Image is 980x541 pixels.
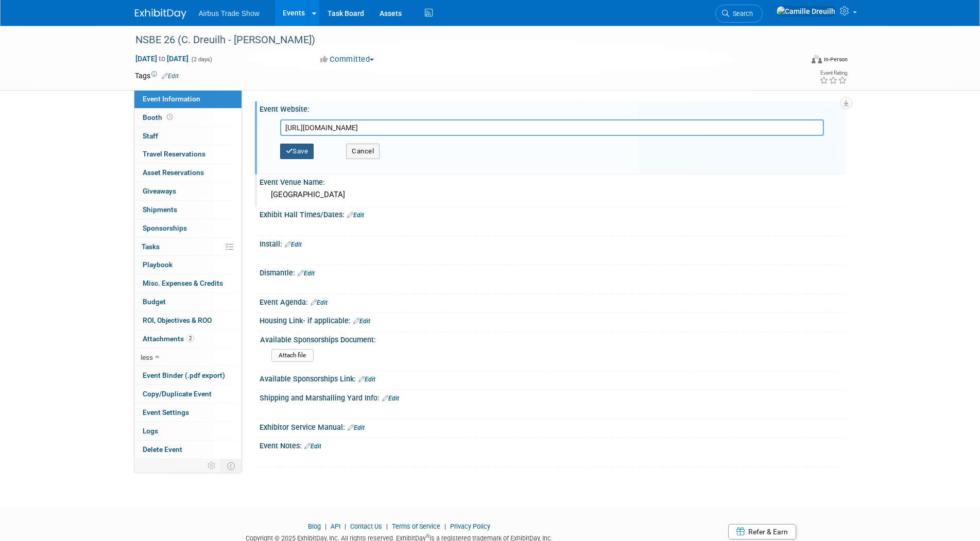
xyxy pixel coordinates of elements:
[134,404,242,422] a: Event Settings
[347,212,364,219] a: Edit
[267,187,838,203] div: [GEOGRAPHIC_DATA]
[157,55,167,63] span: to
[308,522,321,530] a: Blog
[729,10,753,18] span: Search
[220,459,242,473] td: Toggle Event Tabs
[134,238,242,256] a: Tasks
[260,313,846,326] div: Housing Link- if applicable:
[304,443,321,450] a: Edit
[143,132,158,140] span: Staff
[135,54,189,63] span: [DATE] [DATE]
[191,56,212,63] span: (2 days)
[134,311,242,329] a: ROI, Objectives & ROO
[317,54,378,65] button: Committed
[348,424,365,431] a: Edit
[812,55,822,63] img: Format-Inperson.png
[143,445,182,453] span: Delete Event
[135,9,186,19] img: ExhibitDay
[450,522,490,530] a: Privacy Policy
[134,164,242,182] a: Asset Reservations
[311,299,328,306] a: Edit
[203,459,221,473] td: Personalize Event Tab Strip
[143,95,200,103] span: Event Information
[742,54,848,69] div: Event Format
[342,522,349,530] span: |
[134,256,242,274] a: Playbook
[143,150,205,158] span: Travel Reservations
[143,113,175,121] span: Booth
[819,71,847,76] div: Event Rating
[143,408,189,416] span: Event Settings
[134,201,242,219] a: Shipments
[162,73,179,80] a: Edit
[353,318,370,325] a: Edit
[260,236,846,250] div: Install:
[143,427,158,435] span: Logs
[260,332,841,345] div: Available Sponsorships Document:
[260,294,846,308] div: Event Agenda:
[134,422,242,440] a: Logs
[285,241,302,248] a: Edit
[143,298,166,306] span: Budget
[384,522,390,530] span: |
[134,127,242,145] a: Staff
[143,316,212,324] span: ROI, Objectives & ROO
[382,395,399,402] a: Edit
[260,371,846,385] div: Available Sponsorships Link:
[134,109,242,127] a: Booth
[134,348,242,367] a: less
[331,522,340,530] a: API
[134,385,242,403] a: Copy/Duplicate Event
[134,182,242,200] a: Giveaways
[442,522,449,530] span: |
[199,9,260,18] span: Airbus Trade Show
[260,420,846,433] div: Exhibitor Service Manual:
[260,207,846,220] div: Exhibit Hall Times/Dates:
[143,335,194,343] span: Attachments
[165,113,175,121] span: Booth not reserved yet
[260,438,846,451] div: Event Notes:
[298,270,315,277] a: Edit
[134,441,242,459] a: Delete Event
[280,144,314,159] button: Save
[134,219,242,237] a: Sponsorships
[280,119,824,136] input: Enter URL
[132,31,787,49] div: NSBE 26 (C. Dreuilh - [PERSON_NAME])
[143,279,223,287] span: Misc. Expenses & Credits
[143,260,173,269] span: Playbook
[823,56,848,63] div: In-Person
[260,101,846,114] div: Event Website:
[715,5,763,23] a: Search
[426,533,429,539] sup: ®
[134,367,242,385] a: Event Binder (.pdf export)
[142,242,160,251] span: Tasks
[186,335,194,342] span: 2
[143,168,204,177] span: Asset Reservations
[134,90,242,108] a: Event Information
[134,145,242,163] a: Travel Reservations
[134,330,242,348] a: Attachments2
[143,205,177,214] span: Shipments
[143,390,212,398] span: Copy/Duplicate Event
[141,353,153,361] span: less
[135,71,179,81] td: Tags
[143,224,187,232] span: Sponsorships
[358,376,375,383] a: Edit
[392,522,440,530] a: Terms of Service
[346,144,380,159] button: Cancel
[260,265,846,278] div: Dismantle:
[728,524,796,539] a: Refer & Earn
[322,522,329,530] span: |
[143,371,225,379] span: Event Binder (.pdf export)
[143,187,176,195] span: Giveaways
[260,174,846,187] div: Event Venue Name:
[350,522,382,530] a: Contact Us
[260,390,846,404] div: Shipping and Marshalling Yard Info:
[134,293,242,311] a: Budget
[134,274,242,292] a: Misc. Expenses & Credits
[776,6,836,17] img: Camille Dreuilh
